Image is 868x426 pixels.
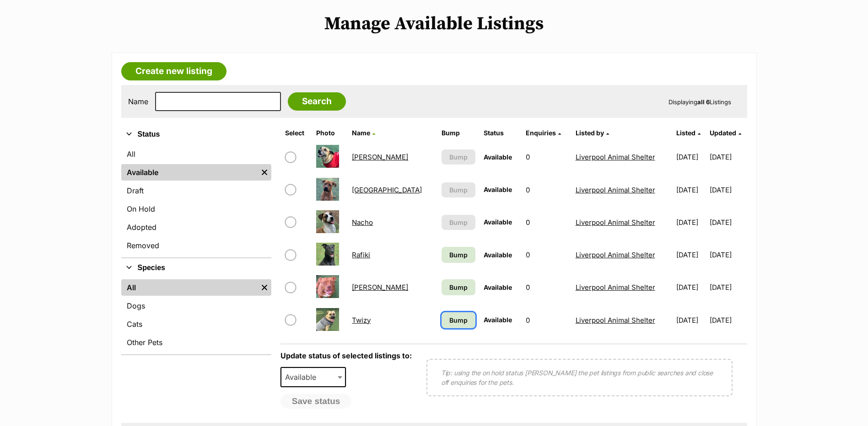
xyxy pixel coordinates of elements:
a: Draft [121,182,271,199]
td: [DATE] [710,304,746,336]
th: Bump [438,126,479,140]
span: translation missing: en.admin.listings.index.attributes.enquiries [526,129,556,137]
th: Status [480,126,521,140]
strong: all 6 [697,98,710,106]
button: Bump [442,215,475,230]
td: [DATE] [673,141,709,173]
label: Update status of selected listings to: [280,351,412,360]
span: Bump [449,315,468,325]
a: All [121,279,258,296]
button: Status [121,128,271,140]
a: Create new listing [121,62,226,80]
a: All [121,146,271,162]
a: Liverpool Animal Shelter [576,186,655,194]
a: Rafiki [352,250,370,259]
p: Tip: using the on hold status [PERSON_NAME] the pet listings from public searches and close off e... [441,368,718,387]
span: Bump [449,152,468,162]
a: Listed [676,129,701,137]
a: Bump [442,279,475,295]
a: Listed by [576,129,609,137]
a: Enquiries [526,129,561,137]
span: Updated [710,129,736,137]
a: Bump [442,247,475,263]
span: Available [281,371,325,383]
a: [PERSON_NAME] [352,153,408,161]
a: Updated [710,129,741,137]
input: Search [288,92,346,111]
button: Bump [442,182,475,197]
div: Species [121,277,271,354]
span: Available [484,186,512,193]
th: Photo [313,126,347,140]
div: Status [121,144,271,257]
a: Remove filter [258,279,271,296]
a: Dogs [121,298,271,314]
span: Bump [449,218,468,227]
a: Remove filter [258,164,271,181]
span: Available [484,283,512,291]
span: Listed by [576,129,604,137]
span: Name [352,129,370,137]
button: Save status [280,394,352,409]
a: Adopted [121,219,271,235]
span: Available [484,218,512,226]
a: Nacho [352,218,373,227]
button: Bump [442,149,475,165]
td: [DATE] [673,174,709,206]
button: Species [121,262,271,274]
a: Liverpool Animal Shelter [576,153,655,161]
span: Listed [676,129,695,137]
td: 0 [522,272,571,303]
a: Liverpool Animal Shelter [576,250,655,259]
td: [DATE] [673,304,709,336]
a: Twizy [352,316,371,325]
td: [DATE] [673,207,709,238]
a: Removed [121,237,271,254]
a: Name [352,129,375,137]
td: [DATE] [710,272,746,303]
span: Available [484,153,512,161]
span: Bump [449,250,468,260]
td: [DATE] [673,272,709,303]
a: On Hold [121,201,271,217]
a: [PERSON_NAME] [352,283,408,292]
td: 0 [522,174,571,206]
td: 0 [522,239,571,271]
td: 0 [522,207,571,238]
a: Available [121,164,258,181]
span: Available [280,367,346,387]
label: Name [128,97,148,106]
td: [DATE] [710,141,746,173]
a: Bump [442,312,475,328]
td: 0 [522,141,571,173]
a: Liverpool Animal Shelter [576,316,655,325]
span: Available [484,251,512,259]
td: [DATE] [673,239,709,271]
td: 0 [522,304,571,336]
a: Liverpool Animal Shelter [576,218,655,227]
td: [DATE] [710,239,746,271]
a: [GEOGRAPHIC_DATA] [352,186,422,194]
a: Other Pets [121,334,271,351]
td: [DATE] [710,207,746,238]
a: Cats [121,316,271,332]
span: Bump [449,282,468,292]
span: Available [484,316,512,324]
span: Bump [449,185,468,195]
a: Liverpool Animal Shelter [576,283,655,292]
span: Displaying Listings [669,98,731,106]
th: Select [281,126,312,140]
td: [DATE] [710,174,746,206]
